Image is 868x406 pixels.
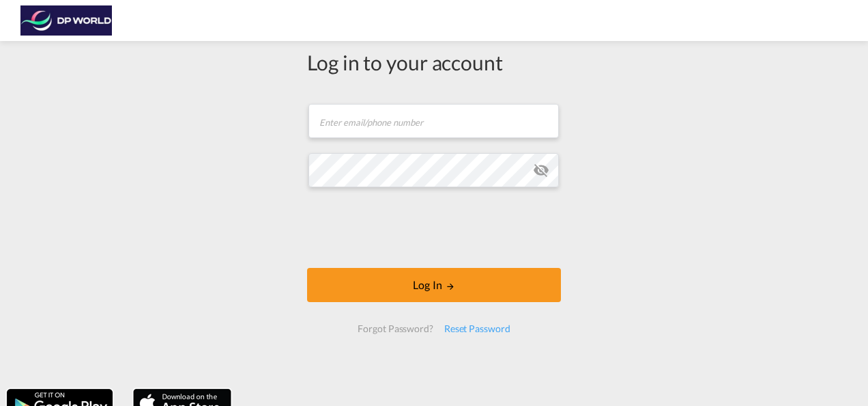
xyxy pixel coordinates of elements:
[308,104,559,138] input: Enter email/phone number
[352,316,438,341] div: Forgot Password?
[20,5,113,36] img: c08ca190194411f088ed0f3ba295208c.png
[439,316,516,341] div: Reset Password
[330,201,538,254] iframe: reCAPTCHA
[307,48,561,77] div: Log in to your account
[533,162,549,178] md-icon: icon-eye-off
[307,268,561,302] button: LOGIN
